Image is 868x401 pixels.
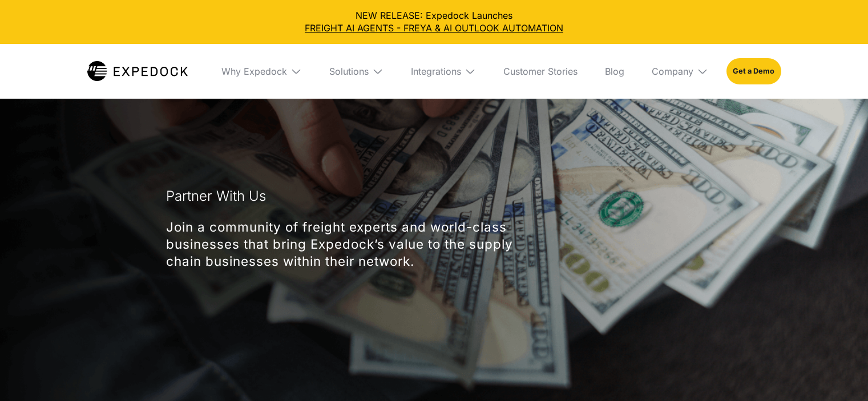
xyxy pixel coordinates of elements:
[596,44,633,99] a: Blog
[9,22,859,34] a: FREIGHT AI AGENTS - FREYA & AI OUTLOOK AUTOMATION
[320,44,393,99] div: Solutions
[212,44,311,99] div: Why Expedock
[402,44,485,99] div: Integrations
[9,9,859,35] div: NEW RELEASE: Expedock Launches
[411,66,461,77] div: Integrations
[166,183,266,210] h1: Partner With Us
[329,66,369,77] div: Solutions
[166,218,552,270] p: Join a community of freight experts and world-class businesses that bring Expedock’s value to the...
[652,66,693,77] div: Company
[726,58,781,84] a: Get a Demo
[221,66,287,77] div: Why Expedock
[643,44,717,99] div: Company
[494,44,587,99] a: Customer Stories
